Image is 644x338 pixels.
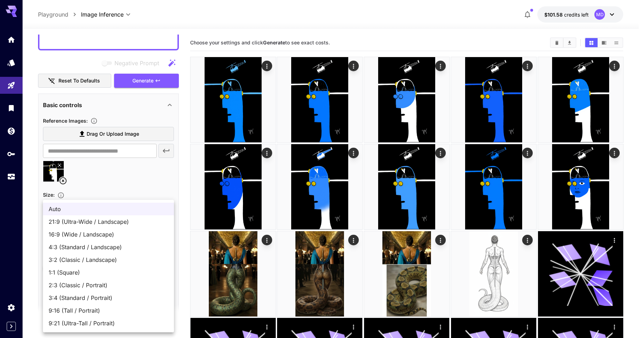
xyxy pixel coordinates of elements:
span: 3:2 (Classic / Landscape) [49,256,168,264]
span: 21:9 (Ultra-Wide / Landscape) [49,217,168,226]
span: 2:3 (Classic / Portrait) [49,281,168,289]
span: 16:9 (Wide / Landscape) [49,230,168,239]
span: 9:21 (Ultra-Tall / Portrait) [49,319,168,327]
span: 1:1 (Square) [49,268,168,277]
span: 9:16 (Tall / Portrait) [49,306,168,315]
span: 3:4 (Standard / Portrait) [49,294,168,302]
span: Auto [49,205,168,213]
span: 4:3 (Standard / Landscape) [49,243,168,251]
